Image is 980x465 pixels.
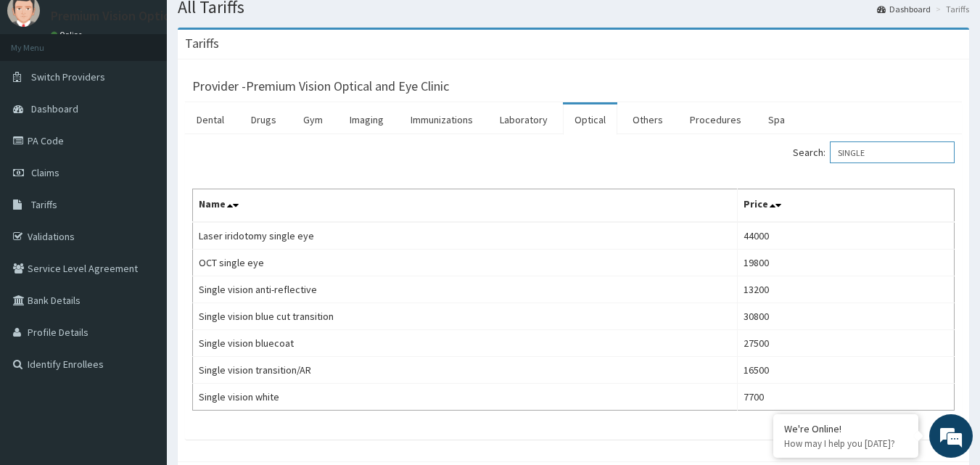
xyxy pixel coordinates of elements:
a: Drugs [239,104,288,135]
td: Single vision anti-reflective [193,276,738,303]
p: How may I help you today? [784,437,907,450]
input: Search: [830,141,955,163]
div: We're Online! [784,422,907,435]
img: d_794563401_company_1708531726252_794563401 [27,73,59,109]
textarea: Type your message and hit 'Enter' [7,310,276,361]
a: Immunizations [399,104,485,135]
a: Others [621,104,675,135]
td: Single vision blue cut transition [193,303,738,330]
a: Dashboard [877,3,931,15]
td: 27500 [737,330,954,357]
td: Laser iridotomy single eye [193,222,738,250]
a: Procedures [678,104,753,135]
span: Claims [31,166,59,179]
a: Imaging [338,104,395,135]
span: Dashboard [31,102,78,115]
th: Price [737,189,954,223]
a: Gym [292,104,334,135]
li: Tariffs [932,3,969,15]
a: Dental [185,104,236,135]
label: Search: [793,141,955,163]
div: Chat with us now [75,81,244,100]
td: 13200 [737,276,954,303]
div: Minimize live chat window [238,7,273,42]
td: Single vision white [193,384,738,411]
td: 7700 [737,384,954,411]
h3: Provider - Premium Vision Optical and Eye Clinic [192,80,449,93]
h3: Tariffs [185,37,219,50]
th: Name [193,189,738,223]
a: Optical [563,104,617,135]
p: Premium Vision Optical and Eye Clinic [51,9,260,22]
td: OCT single eye [193,250,738,276]
td: 19800 [737,250,954,276]
span: We're online! [84,140,200,287]
td: 16500 [737,357,954,384]
a: Laboratory [488,104,559,135]
a: Online [51,30,86,40]
td: 44000 [737,222,954,250]
span: Switch Providers [31,70,105,83]
a: Spa [757,104,796,135]
td: Single vision bluecoat [193,330,738,357]
td: Single vision transition/AR [193,357,738,384]
span: Tariffs [31,198,57,211]
td: 30800 [737,303,954,330]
